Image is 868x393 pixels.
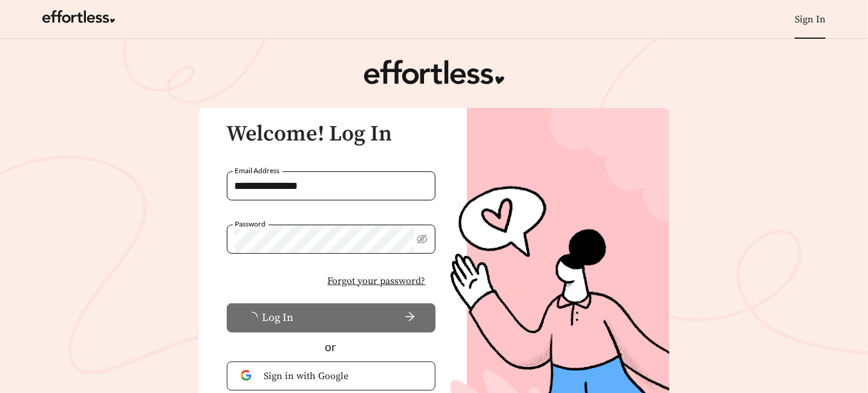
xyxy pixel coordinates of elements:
span: Sign in with Google [264,369,422,383]
button: Sign in with Google [227,362,436,391]
button: Forgot your password? [318,268,436,294]
span: Log In [263,309,294,326]
h3: Welcome! Log In [227,122,436,147]
span: Forgot your password? [328,274,426,288]
span: eye-invisible [417,234,428,245]
span: arrow-right [299,311,416,325]
span: loading [247,312,263,323]
button: Log Inarrow-right [227,303,436,332]
img: Google Authentication [241,370,255,381]
a: Sign In [795,13,826,25]
div: or [227,339,436,356]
